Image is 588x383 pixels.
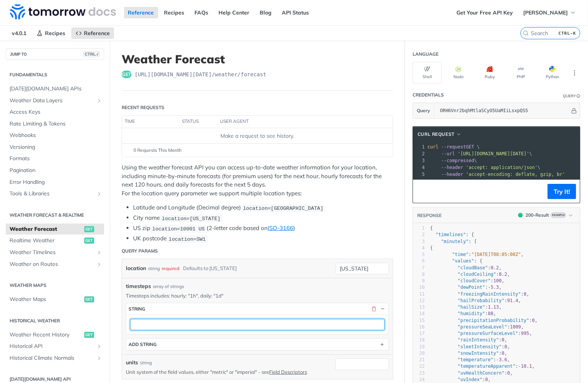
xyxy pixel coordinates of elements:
span: CTRL-/ [83,51,100,57]
span: "cloudCover" [458,278,491,283]
div: 16 [413,324,425,330]
span: 0 [502,351,504,356]
div: Credentials [413,92,444,98]
div: 19 [413,344,425,350]
span: : , [430,304,502,310]
button: RESPONSE [417,212,442,219]
button: Show subpages for Tools & Libraries [96,191,102,197]
span: : , [430,357,510,362]
div: 7 [413,265,425,271]
div: 6 [413,258,425,264]
a: Error Handling [6,177,104,188]
div: 2 [413,150,426,157]
a: ISO-3166 [268,224,294,232]
a: Weather Recent Historyget [6,329,104,341]
span: GET \ [427,144,480,150]
a: Webhooks [6,130,104,141]
p: Timesteps includes: hourly: "1h", daily: "1d" [126,292,389,299]
span: : , [430,318,538,323]
span: v4.0.1 [8,27,31,39]
div: ADD string [129,341,157,347]
span: cURL Request [418,131,455,138]
a: Historical APIShow subpages for Historical API [6,341,104,352]
div: Query [563,93,576,99]
a: Get Your Free API Key [452,7,517,18]
div: 200 - Result [525,212,549,219]
span: : , [430,331,532,336]
a: Recipes [160,7,189,18]
div: 23 [413,370,425,377]
span: "values" [452,258,474,264]
span: \ [427,158,477,163]
div: string [140,359,152,366]
span: "cloudCeiling" [458,272,496,277]
span: get [84,296,94,303]
div: QueryInformation [563,93,580,99]
span: "freezingRainIntensity" [458,291,521,297]
span: 88 [488,311,493,316]
a: Recipes [32,27,69,39]
span: : , [430,272,510,277]
div: required [162,263,179,274]
span: "humidity" [458,311,485,316]
span: "snowIntensity" [458,351,499,356]
a: Versioning [6,142,104,153]
a: Weather TimelinesShow subpages for Weather Timelines [6,247,104,258]
span: 0.2 [491,265,499,270]
span: location=[GEOGRAPHIC_DATA] [243,205,323,211]
span: 0 [532,318,535,323]
a: Historical Climate NormalsShow subpages for Historical Climate Normals [6,352,104,364]
button: [PERSON_NAME] [519,7,580,18]
span: "minutely" [441,239,469,244]
span: "uvHealthConcern" [458,370,504,376]
a: Rate Limiting & Tokens [6,118,104,130]
li: UK postcode [133,234,393,243]
span: get [122,71,132,78]
span: - [488,285,491,290]
span: Reference [84,30,110,37]
h2: Weather Forecast & realtime [6,212,104,219]
span: 91.4 [507,298,518,303]
button: Shell [413,62,442,84]
span: "[DATE]T08:05:00Z" [471,252,521,257]
a: [DATE][DOMAIN_NAME] APIs [6,83,104,95]
h2: Weather Maps [6,282,104,289]
span: [DATE][DOMAIN_NAME] APIs [10,85,102,93]
span: Weather Recent History [10,331,82,339]
button: ADD string [126,339,389,350]
div: 1 [413,143,426,150]
span: \ [427,165,540,170]
span: Historical API [10,343,94,350]
h2: [DATE][DOMAIN_NAME] API [6,376,104,383]
h2: Historical Weather [6,317,104,324]
span: Realtime Weather [10,237,82,245]
button: Show subpages for Historical Climate Normals [96,355,102,361]
span: location=10001 US [152,226,205,232]
span: : , [430,285,502,290]
span: get [84,226,94,232]
div: string [148,263,160,274]
kbd: CTRL-K [557,29,578,37]
div: 8 [413,271,425,278]
a: Pagination [6,165,104,176]
span: "temperatureApparent" [458,364,516,369]
button: Node [444,62,473,84]
button: Show subpages for Weather Data Layers [96,98,102,104]
button: Copy to clipboard [417,186,427,197]
a: Access Keys [6,106,104,118]
span: : , [430,298,521,303]
button: Python [538,62,567,84]
img: Tomorrow.io Weather API Docs [10,4,116,19]
span: Weather Maps [10,296,82,303]
h2: Fundamentals [6,71,104,78]
button: JUMP TOCTRL-/ [6,48,104,60]
span: : , [430,291,529,297]
span: [PERSON_NAME] [523,9,568,16]
span: --request [441,144,466,150]
div: array of strings [153,283,184,290]
span: 5.3 [491,285,499,290]
button: Hide [379,306,386,312]
div: 24 [413,377,425,383]
svg: Search [523,30,529,36]
span: : , [430,370,513,376]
